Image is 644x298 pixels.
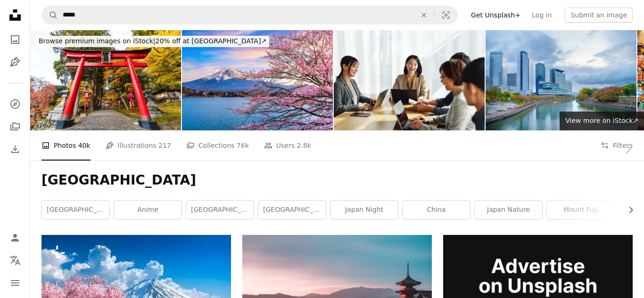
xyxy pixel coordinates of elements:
span: 2.8k [297,140,311,151]
a: [GEOGRAPHIC_DATA] [186,201,254,219]
a: china [403,201,470,219]
a: japan night [330,201,398,219]
a: Explore [6,95,25,113]
img: Osaka city skyscraper sunrise sky in Autumn, Osaka, Kansai, Japan. [486,30,636,130]
span: View more on iStock ↗ [565,117,638,124]
img: Japanese Torii gate at a shrine entrance in autumn [30,30,181,130]
span: 217 [158,140,171,151]
span: 20% off at [GEOGRAPHIC_DATA] ↗ [39,37,266,45]
a: Illustrations 217 [106,130,171,161]
button: Submit an image [565,8,633,23]
a: Photos [6,30,25,49]
img: Fuji mountain and cherry blossoms in spring, Japan. [182,30,333,130]
button: Menu [6,274,25,292]
a: japan nature [475,201,542,219]
span: Browse premium images on iStock | [39,37,155,45]
button: scroll list to the right [622,201,633,219]
button: Search Unsplash [42,6,58,24]
button: Language [6,251,25,270]
h1: [GEOGRAPHIC_DATA] [41,172,633,189]
a: Next [611,104,644,194]
a: Browse premium images on iStock|20% off at [GEOGRAPHIC_DATA]↗ [30,30,275,53]
a: Get Unsplash+ [465,8,526,23]
span: 76k [237,140,249,151]
button: Filters [601,130,633,161]
button: Visual search [435,6,457,24]
a: Illustrations [6,53,25,72]
a: Log in [526,8,557,23]
form: Find visuals sitewide [41,6,458,24]
button: Clear [413,6,434,24]
a: mount fuji [547,201,614,219]
a: View more on iStock↗ [560,112,644,130]
a: Users 2.8k [264,130,311,161]
a: Collections 76k [186,130,249,161]
a: Log in / Sign up [6,228,25,247]
img: Asian Business People Having A Meeting [334,30,485,130]
a: [GEOGRAPHIC_DATA] [258,201,326,219]
a: [GEOGRAPHIC_DATA] [42,201,109,219]
a: anime [114,201,182,219]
